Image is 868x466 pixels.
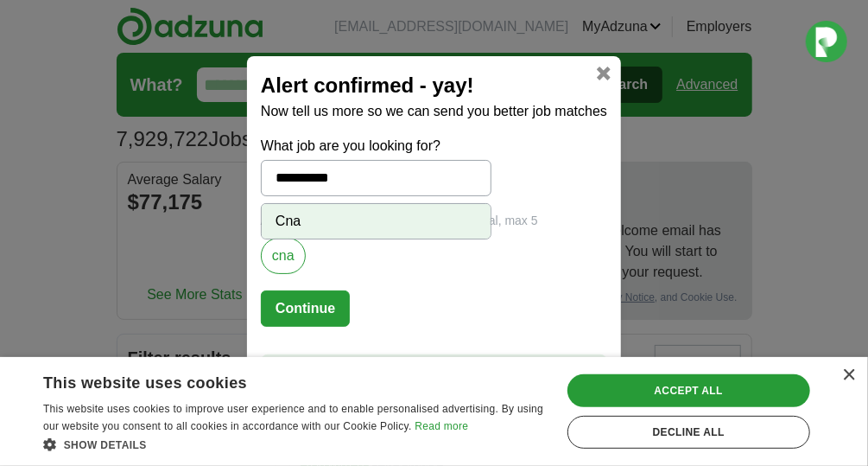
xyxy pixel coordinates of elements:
span: Optional, max 5 [453,214,538,227]
p: Now tell us more so we can send you better job matches [261,101,607,122]
span: Show details [64,439,147,451]
label: What job are you looking for? [261,136,491,156]
span: This website uses cookies to improve user experience and to enable personalised advertising. By u... [43,403,543,432]
button: Continue [261,290,350,327]
div: Decline all [567,416,810,449]
a: Read more, opens a new window [415,420,468,432]
div: This website uses cookies [43,367,503,393]
div: Show details [43,436,546,453]
li: Cna [262,204,491,239]
label: cna [261,238,306,274]
div: Accept all [567,374,810,407]
div: Close [842,369,855,382]
h2: Alert confirmed - yay! [261,70,607,101]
